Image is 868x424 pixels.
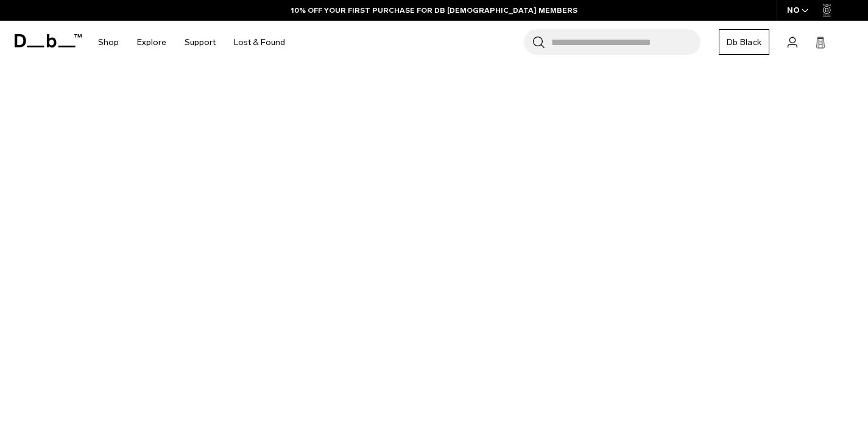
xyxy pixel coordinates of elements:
a: Shop [98,21,119,64]
a: Support [185,21,216,64]
nav: Main Navigation [89,21,294,64]
a: Db Black [719,29,769,55]
a: Lost & Found [234,21,285,64]
a: 10% OFF YOUR FIRST PURCHASE FOR DB [DEMOGRAPHIC_DATA] MEMBERS [291,5,577,16]
a: Explore [137,21,166,64]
